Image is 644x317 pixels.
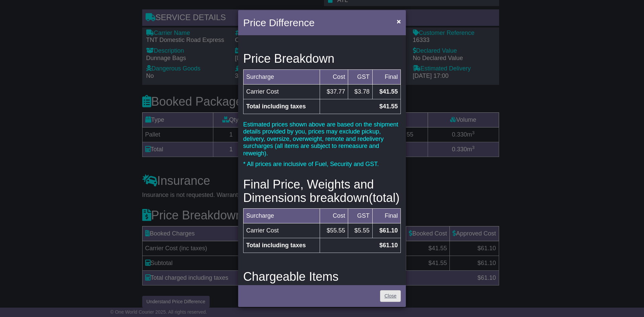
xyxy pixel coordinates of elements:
[348,209,373,223] td: GST
[380,290,401,302] a: Close
[244,223,320,238] td: Carrier Cost
[348,223,373,238] td: $5.55
[397,17,401,25] span: ×
[320,69,348,84] td: Cost
[320,223,348,238] td: $55.55
[243,15,315,30] h4: Price Difference
[243,121,401,157] p: Estimated prices shown above are based on the shipment details provided by you, prices may exclud...
[372,209,400,223] td: Final
[372,84,400,99] td: $41.55
[243,178,401,204] h3: Final Price, Weights and Dimensions breakdown(total)
[243,52,401,65] h3: Price Breakdown
[243,270,401,283] h3: Chargeable Items
[320,99,400,114] td: $41.55
[320,209,348,223] td: Cost
[320,238,400,253] td: $61.10
[244,84,320,99] td: Carrier Cost
[372,223,400,238] td: $61.10
[348,84,373,99] td: $3.78
[244,69,320,84] td: Surcharge
[244,99,320,114] td: Total including taxes
[244,238,320,253] td: Total including taxes
[243,161,401,168] p: * All prices are inclusive of Fuel, Security and GST.
[372,69,400,84] td: Final
[320,84,348,99] td: $37.77
[393,14,404,28] button: Close
[348,69,373,84] td: GST
[244,209,320,223] td: Surcharge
